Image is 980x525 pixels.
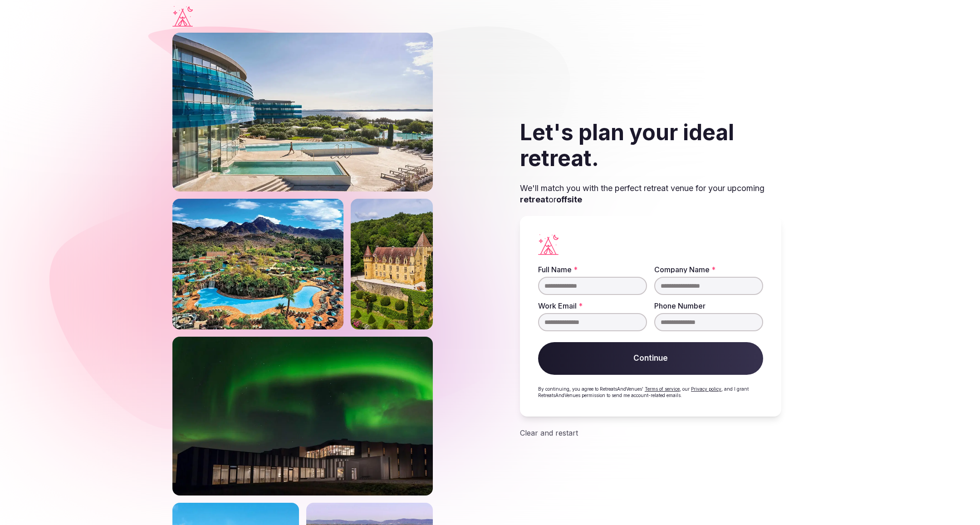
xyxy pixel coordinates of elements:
img: Castle on a slope [351,199,433,329]
label: Phone Number [654,302,763,309]
img: Falkensteiner outdoor resort with pools [172,33,433,191]
label: Work Email [538,302,647,309]
a: Terms of service [645,386,680,392]
img: Iceland northern lights [172,337,433,496]
h2: Let's plan your ideal retreat. [520,119,781,172]
button: Continue [538,342,763,375]
p: By continuing, you agree to RetreatsAndVenues' , our , and I grant RetreatsAndVenues permission t... [538,386,763,398]
strong: retreat [520,195,549,204]
strong: offsite [556,195,582,204]
label: Full Name [538,266,647,273]
label: Company Name [654,266,763,273]
p: We'll match you with the perfect retreat venue for your upcoming or [520,182,781,205]
a: Privacy policy [691,386,721,392]
img: Phoenix river ranch resort [172,199,343,329]
div: Clear and restart [520,427,781,438]
a: Visit the homepage [172,6,193,27]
